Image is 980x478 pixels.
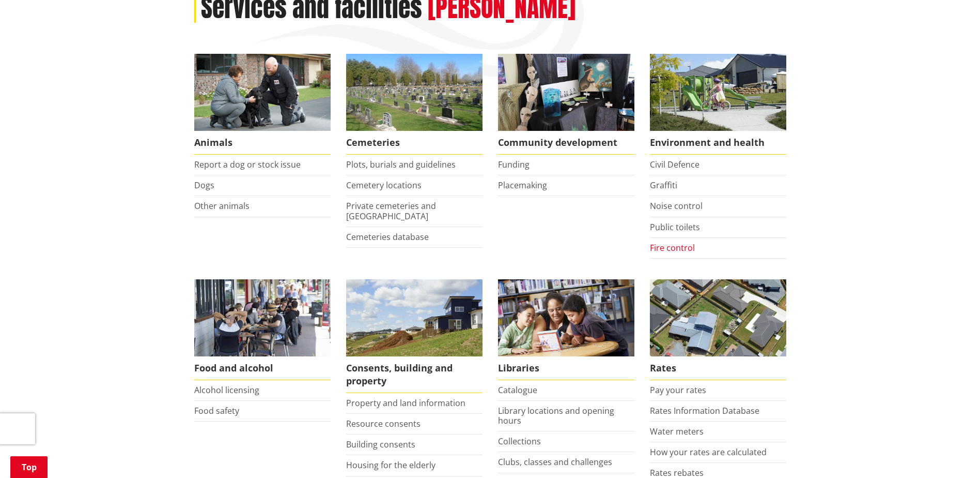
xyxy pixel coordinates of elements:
[650,426,704,437] a: Water meters
[650,180,677,191] a: Graffiti
[346,439,415,450] a: Building consents
[650,446,767,458] a: How your rates are calculated
[346,159,456,170] a: Plots, burials and guidelines
[650,54,786,131] img: New housing in Pokeno
[650,221,700,233] a: Public toilets
[194,279,331,380] a: Food and Alcohol in the Waikato Food and alcohol
[346,459,435,471] a: Housing for the elderly
[650,242,695,253] a: Fire control
[346,356,483,393] span: Consents, building and property
[194,180,214,191] a: Dogs
[194,279,331,356] img: Food and Alcohol in the Waikato
[194,356,331,380] span: Food and alcohol
[498,384,537,396] a: Catalogue
[194,54,331,155] a: Waikato District Council Animal Control team Animals
[498,131,634,155] span: Community development
[498,279,634,356] img: Waikato District Council libraries
[346,180,422,191] a: Cemetery locations
[346,54,483,131] img: Huntly Cemetery
[932,435,970,472] iframe: Messenger Launcher
[650,356,786,380] span: Rates
[498,54,634,131] img: Matariki Travelling Suitcase Art Exhibition
[650,159,699,170] a: Civil Defence
[650,131,786,155] span: Environment and health
[346,200,436,221] a: Private cemeteries and [GEOGRAPHIC_DATA]
[194,200,250,212] a: Other animals
[650,405,759,416] a: Rates Information Database
[194,54,331,131] img: Animal Control
[194,159,301,170] a: Report a dog or stock issue
[650,200,703,212] a: Noise control
[498,456,612,468] a: Clubs, classes and challenges
[650,279,786,380] a: Pay your rates online Rates
[498,279,634,380] a: Library membership is free to everyone who lives in the Waikato district. Libraries
[194,405,239,416] a: Food safety
[194,384,259,396] a: Alcohol licensing
[346,131,483,155] span: Cemeteries
[346,397,465,409] a: Property and land information
[346,279,483,356] img: Land and property thumbnail
[650,54,786,155] a: New housing in Pokeno Environment and health
[650,279,786,356] img: Rates-thumbnail
[498,436,541,447] a: Collections
[498,180,547,191] a: Placemaking
[346,54,483,155] a: Huntly Cemetery Cemeteries
[498,405,614,426] a: Library locations and opening hours
[346,231,429,243] a: Cemeteries database
[498,356,634,380] span: Libraries
[650,384,706,396] a: Pay your rates
[498,159,530,170] a: Funding
[346,279,483,393] a: New Pokeno housing development Consents, building and property
[346,418,421,429] a: Resource consents
[498,54,634,155] a: Matariki Travelling Suitcase Art Exhibition Community development
[10,456,48,478] a: Top
[194,131,331,155] span: Animals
